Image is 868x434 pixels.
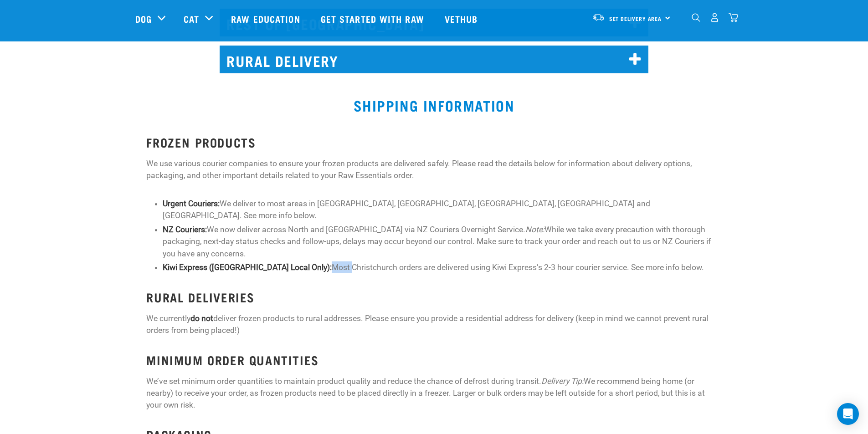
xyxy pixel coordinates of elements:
img: home-icon@2x.png [729,13,738,22]
strong: RURAL DELIVERIES [146,293,255,300]
li: We deliver to most areas in [GEOGRAPHIC_DATA], [GEOGRAPHIC_DATA], [GEOGRAPHIC_DATA], [GEOGRAPHIC_... [163,198,722,222]
p: We use various courier companies to ensure your frozen products are delivered safely. Please read... [146,158,721,182]
em: Delivery Tip: [541,377,584,386]
p: We currently deliver frozen products to rural addresses. Please ensure you provide a residential ... [146,312,721,337]
strong: Urgent Couriers: [163,199,220,208]
a: Get started with Raw [312,0,436,37]
a: Dog [135,12,152,26]
img: van-moving.png [592,13,605,21]
li: Most Christchurch orders are delivered using Kiwi Express’s 2-3 hour courier service. See more in... [163,261,722,273]
div: Open Intercom Messenger [837,403,859,425]
strong: FROZEN PRODUCTS [146,138,256,145]
a: Vethub [436,0,489,37]
strong: do not [190,314,213,323]
h2: RURAL DELIVERY [220,46,648,73]
a: Cat [184,12,199,26]
strong: MINIMUM ORDER QUANTITIES [146,356,318,363]
span: Set Delivery Area [609,17,662,20]
em: Note: [525,225,544,234]
img: user.png [710,13,719,22]
img: home-icon-1@2x.png [692,13,700,22]
a: Raw Education [222,0,311,37]
p: We’ve set minimum order quantities to maintain product quality and reduce the chance of defrost d... [146,375,721,411]
strong: NZ Couriers: [163,225,207,234]
strong: Kiwi Express ([GEOGRAPHIC_DATA] Local Only): [163,263,332,272]
li: We now deliver across North and [GEOGRAPHIC_DATA] via NZ Couriers Overnight Service. While we tak... [163,224,722,260]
